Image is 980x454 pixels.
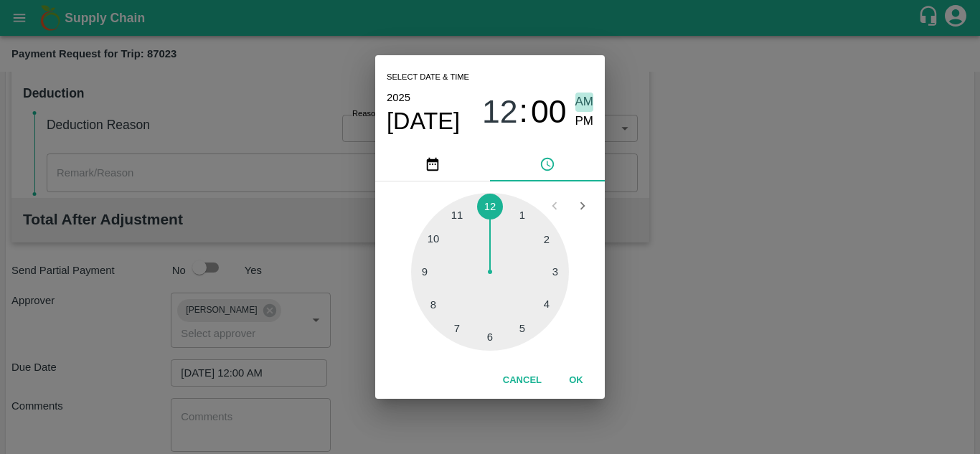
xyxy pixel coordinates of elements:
button: 00 [531,93,567,131]
button: [DATE] [387,107,460,136]
button: Cancel [497,368,547,393]
span: Select date & time [387,67,469,88]
span: 12 [482,93,518,131]
button: Open next view [569,192,596,219]
button: pick date [375,147,490,181]
button: PM [575,112,594,131]
button: OK [553,368,599,393]
button: pick time [490,147,605,181]
button: 2025 [387,88,410,107]
button: 12 [482,93,518,131]
span: : [519,93,528,131]
span: 00 [531,93,567,131]
button: AM [575,93,594,112]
